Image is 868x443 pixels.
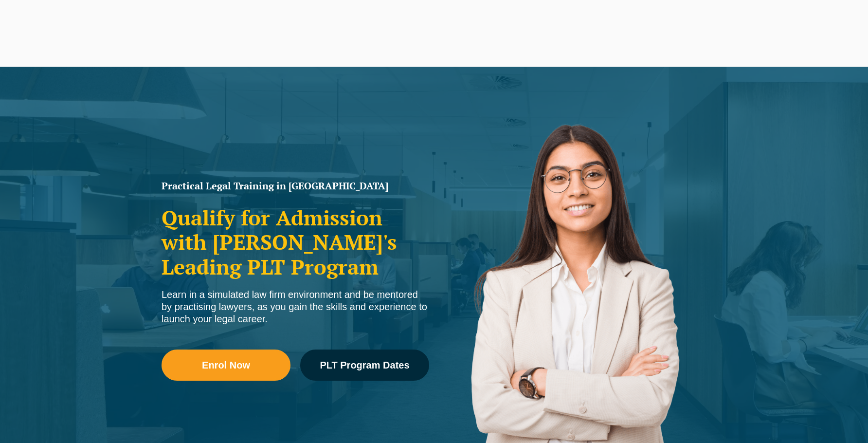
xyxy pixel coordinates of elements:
[162,205,429,279] h2: Qualify for Admission with [PERSON_NAME]'s Leading PLT Program
[162,289,429,325] div: Learn in a simulated law firm environment and be mentored by practising lawyers, as you gain the ...
[202,360,250,370] span: Enrol Now
[162,350,290,381] a: Enrol Now
[162,181,429,191] h1: Practical Legal Training in [GEOGRAPHIC_DATA]
[300,350,429,381] a: PLT Program Dates
[320,360,409,370] span: PLT Program Dates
